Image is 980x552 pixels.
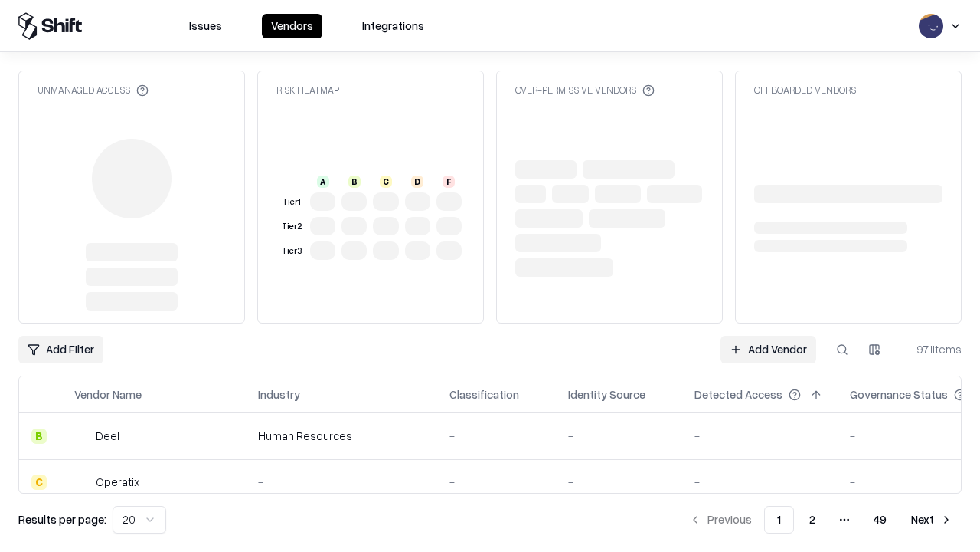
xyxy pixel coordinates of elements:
div: - [694,474,825,490]
button: Issues [180,14,231,38]
div: Governance Status [850,386,948,402]
button: Add Filter [18,336,103,363]
div: Offboarded Vendors [754,84,856,97]
div: Deel [96,428,119,444]
button: Vendors [262,14,322,38]
img: Deel [74,429,90,444]
div: - [449,474,544,490]
div: Operatix [96,474,139,490]
div: - [449,428,544,444]
button: 1 [764,506,794,534]
div: 971 items [900,341,962,357]
div: Human Resources [258,428,425,444]
img: Operatix [74,475,90,490]
button: 2 [797,506,828,534]
div: Tier 2 [279,220,304,233]
div: Tier 1 [279,195,304,209]
div: Identity Source [568,386,645,402]
p: Results per page: [18,511,106,527]
div: B [348,176,361,188]
div: Risk Heatmap [276,84,339,97]
a: Add Vendor [720,336,816,363]
div: Classification [449,386,519,402]
div: Tier 3 [279,245,304,258]
div: - [568,474,670,490]
div: A [317,176,329,188]
nav: pagination [680,506,962,534]
button: Next [902,506,962,534]
div: - [258,474,425,490]
div: Detected Access [694,386,782,402]
div: C [380,176,392,188]
div: Industry [258,386,300,402]
div: F [443,176,455,188]
div: Over-Permissive Vendors [515,84,655,97]
div: - [694,428,825,444]
div: Unmanaged Access [38,84,149,97]
button: Integrations [353,14,433,38]
button: 49 [861,506,899,534]
div: - [568,428,670,444]
div: C [31,475,47,490]
div: Vendor Name [74,386,142,402]
div: B [31,429,47,444]
div: D [411,176,423,188]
